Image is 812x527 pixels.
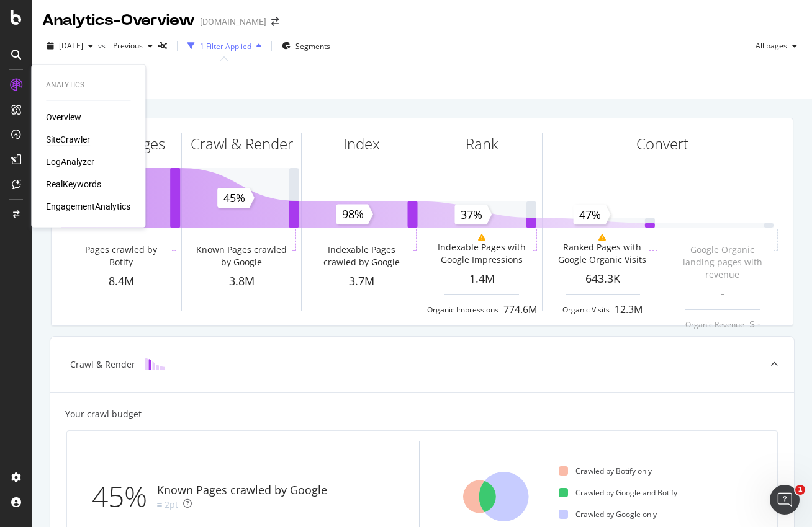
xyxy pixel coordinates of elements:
span: 1 [795,485,805,495]
img: block-icon [145,358,165,370]
div: Your crawl budget [65,408,142,420]
iframe: Intercom live chat [770,485,800,515]
div: 45% [92,476,157,517]
button: Previous [108,36,158,56]
div: arrow-right-arrow-left [271,17,279,26]
button: [DATE] [42,36,98,56]
div: [DOMAIN_NAME] [200,15,266,28]
span: vs [98,40,108,51]
div: 774.6M [503,303,537,317]
div: 1.4M [422,271,542,287]
div: 8.4M [61,273,181,290]
div: Pages crawled by Botify [72,244,169,268]
span: 2025 Aug. 8th [59,40,83,51]
div: 1 Filter Applied [200,41,251,51]
a: SiteCrawler [46,133,90,146]
div: 3.8M [182,273,302,290]
div: Crawled by Botify only [559,466,652,476]
div: Known Pages crawled by Google [192,244,290,268]
div: 3.7M [302,273,422,290]
div: Organic Impressions [427,304,498,315]
div: Analytics - Overview [42,10,195,31]
button: 1 Filter Applied [183,36,266,56]
div: Indexable Pages crawled by Google [313,244,410,268]
div: Index [343,133,380,154]
span: All pages [751,40,787,51]
div: Crawled by Google and Botify [559,487,677,498]
span: Previous [108,40,143,51]
button: Segments [277,36,335,56]
div: 2pt [165,498,178,511]
div: Known Pages crawled by Google [157,482,327,498]
span: Segments [295,41,330,51]
div: Indexable Pages with Google Impressions [433,241,530,266]
a: LogAnalyzer [46,156,94,168]
img: Equal [157,503,162,507]
div: Crawl & Render [70,358,135,371]
div: Crawl & Render [191,133,293,154]
div: Analytics [46,80,130,91]
button: All pages [751,36,802,56]
a: Overview [46,111,81,123]
div: Crawled by Google only [559,509,657,520]
div: Rank [466,133,498,154]
a: EngagementAnalytics [46,200,130,213]
a: RealKeywords [46,178,101,190]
